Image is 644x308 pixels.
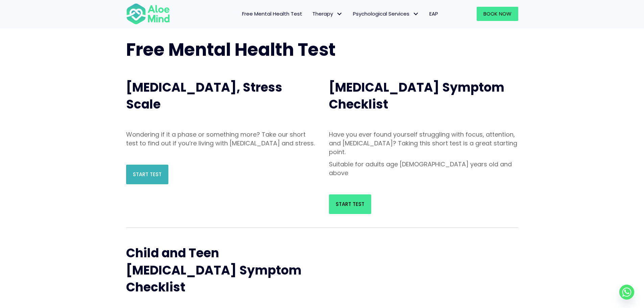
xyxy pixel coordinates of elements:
span: Free Mental Health Test [126,37,336,62]
a: Book Now [477,7,518,21]
a: Free Mental Health Test [237,7,307,21]
span: Child and Teen [MEDICAL_DATA] Symptom Checklist [126,244,302,296]
a: Whatsapp [619,285,634,300]
a: Start Test [329,194,371,214]
span: Psychological Services [353,10,419,17]
span: EAP [429,10,438,17]
p: Have you ever found yourself struggling with focus, attention, and [MEDICAL_DATA]? Taking this sh... [329,130,518,157]
span: Psychological Services: submenu [411,9,421,19]
img: Aloe mind Logo [126,3,170,25]
span: [MEDICAL_DATA] Symptom Checklist [329,79,504,113]
span: Book Now [483,10,511,17]
span: Free Mental Health Test [242,10,302,17]
span: Start Test [133,171,162,178]
a: Start Test [126,165,168,184]
p: Wondering if it a phase or something more? Take our short test to find out if you’re living with ... [126,130,315,148]
a: Psychological ServicesPsychological Services: submenu [348,7,424,21]
a: EAP [424,7,443,21]
span: [MEDICAL_DATA], Stress Scale [126,79,282,113]
nav: Menu [179,7,443,21]
a: TherapyTherapy: submenu [307,7,348,21]
p: Suitable for adults age [DEMOGRAPHIC_DATA] years old and above [329,160,518,177]
span: Start Test [336,200,364,208]
span: Therapy: submenu [335,9,344,19]
span: Therapy [312,10,343,17]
